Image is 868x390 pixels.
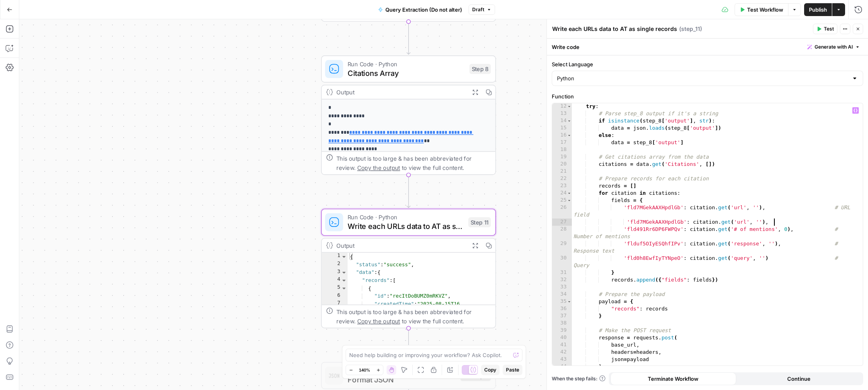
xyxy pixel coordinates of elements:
div: Step 5 [461,370,491,381]
div: Step 11 [468,217,491,227]
div: 30 [552,255,572,269]
span: Copy [484,366,496,374]
div: Format JSONFormat JSONStep 5 [321,362,496,389]
div: This output is too large & has been abbreviated for review. to view the full content. [336,307,491,325]
span: Test [824,25,834,33]
div: 2 [322,261,348,269]
div: 37 [552,312,572,320]
span: Paste [506,366,519,374]
span: Write each URLs data to AT as single records [348,221,464,232]
div: 43 [552,356,572,363]
span: Publish [809,6,827,14]
button: Test Workflow [735,3,788,16]
div: 23 [552,182,572,190]
div: 5 [322,284,348,292]
span: Toggle code folding, rows 1 through 15 [341,253,347,261]
input: Python [557,74,848,82]
div: 18 [552,146,572,153]
div: 20 [552,161,572,168]
div: 28 [552,226,572,240]
span: 140% [359,367,370,373]
div: Write code [547,39,868,55]
div: 27 [552,218,572,226]
button: Paste [503,365,522,375]
div: 40 [552,334,572,341]
div: 33 [552,284,572,291]
span: Toggle code folding, rows 35 through 37 [567,298,571,305]
div: 29 [552,240,572,255]
div: Output [336,88,465,96]
a: When the step fails: [552,375,606,382]
span: Draft [472,6,484,13]
button: Draft [469,4,495,15]
span: Toggle code folding, rows 24 through 32 [567,190,571,197]
div: 4 [322,276,348,284]
span: Run Code · Python [348,59,465,68]
textarea: Write each URLs data to AT as single records [552,25,677,33]
span: Toggle code folding, rows 3 through 14 [341,268,347,276]
span: Toggle code folding, rows 12 through 57 [567,103,571,110]
span: Run Code · Python [348,213,464,222]
div: 35 [552,298,572,305]
div: 15 [552,125,572,132]
div: This output is too large & has been abbreviated for review. to view the full content. [336,154,491,172]
div: 25 [552,197,572,204]
div: 14 [552,117,572,125]
div: 7 [322,300,348,316]
div: 6 [322,292,348,300]
g: Edge from step_8 to step_11 [407,175,410,208]
span: Generate with AI [815,43,853,51]
div: Output [336,241,465,250]
span: Toggle code folding, rows 5 through 12 [341,284,347,292]
button: Query Extraction (Do not alter) [373,3,467,16]
span: Copy the output [357,318,400,325]
span: Toggle code folding, rows 16 through 17 [567,132,571,139]
div: 17 [552,139,572,146]
div: 41 [552,341,572,349]
div: 12 [552,103,572,110]
div: 36 [552,305,572,312]
div: Step 8 [469,64,491,74]
span: Toggle code folding, rows 25 through 31 [567,197,571,204]
span: Citations Array [348,67,465,79]
label: Select Language [552,60,863,68]
span: Test Workflow [747,6,783,14]
span: Continue [787,375,811,383]
div: 44 [552,363,572,370]
button: Continue [736,372,862,385]
button: Test [813,24,837,34]
span: Copy the output [357,164,400,171]
div: 21 [552,168,572,175]
span: Format JSON [348,374,456,385]
span: Terminate Workflow [648,375,698,383]
div: 13 [552,110,572,117]
div: 31 [552,269,572,276]
div: 42 [552,349,572,356]
button: Publish [804,3,832,16]
div: 39 [552,327,572,334]
span: Toggle code folding, rows 4 through 13 [341,276,347,284]
div: 34 [552,291,572,298]
span: Query Extraction (Do not alter) [385,6,462,14]
div: Run Code · PythonWrite each URLs data to AT as single recordsStep 11Output{ "status":"success", "... [321,209,496,328]
div: 32 [552,276,572,284]
div: 19 [552,153,572,161]
div: 16 [552,132,572,139]
div: 22 [552,175,572,182]
div: 3 [322,268,348,276]
button: Copy [481,365,500,375]
g: Edge from step_11 to step_5 [407,329,410,361]
g: Edge from step_12 to step_8 [407,22,410,55]
button: Generate with AI [804,42,863,52]
div: 24 [552,190,572,197]
span: Toggle code folding, rows 14 through 15 [567,117,571,125]
div: 38 [552,320,572,327]
div: 26 [552,204,572,218]
label: Function [552,92,863,100]
span: ( step_11 ) [679,25,702,33]
div: 1 [322,253,348,261]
